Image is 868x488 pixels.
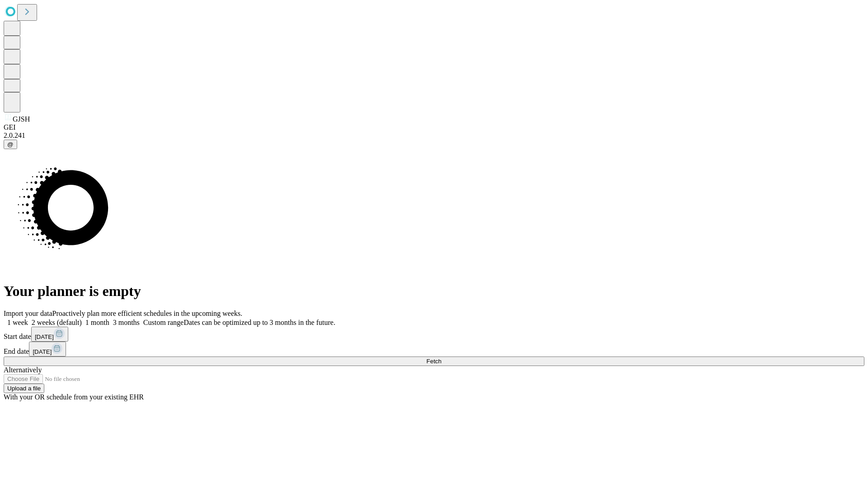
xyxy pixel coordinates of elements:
span: @ [7,141,14,148]
span: 1 month [85,319,109,326]
span: Proactively plan more efficient schedules in the upcoming weeks. [52,310,242,317]
span: With your OR schedule from your existing EHR [4,393,144,401]
span: Dates can be optimized up to 3 months in the future. [184,319,335,326]
div: End date [4,342,864,357]
span: Import your data [4,310,52,317]
span: 1 week [7,319,28,326]
span: 2 weeks (default) [32,319,82,326]
h1: Your planner is empty [4,283,864,300]
span: Custom range [143,319,184,326]
span: 3 months [113,319,140,326]
button: Upload a file [4,384,44,393]
button: Fetch [4,357,864,366]
div: 2.0.241 [4,131,864,140]
button: [DATE] [31,327,68,342]
div: GEI [4,123,864,131]
div: Start date [4,327,864,342]
span: Alternatively [4,366,42,374]
span: GJSH [13,115,30,123]
button: @ [4,140,17,149]
span: Fetch [426,358,441,365]
span: [DATE] [33,348,52,355]
button: [DATE] [29,342,66,357]
span: [DATE] [35,333,54,340]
